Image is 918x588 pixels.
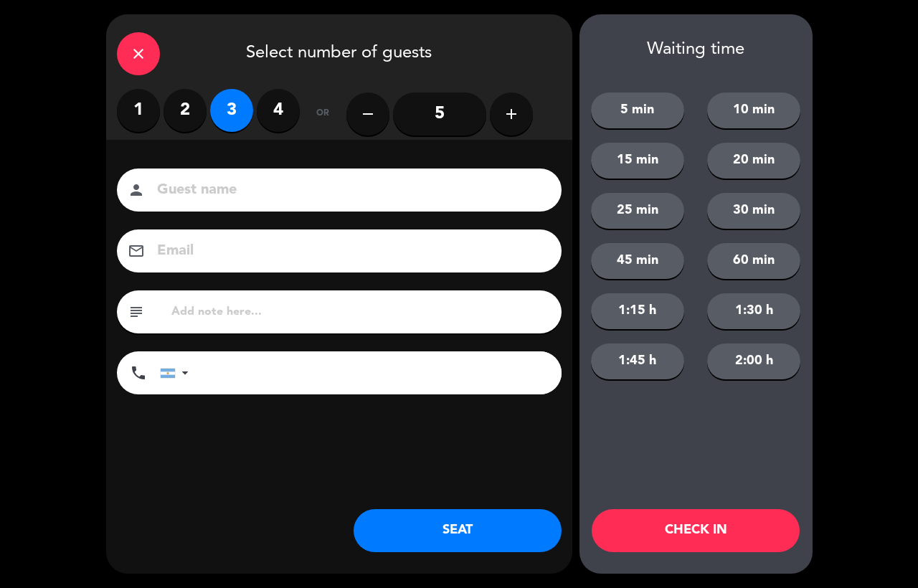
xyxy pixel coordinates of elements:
div: Waiting time [579,39,813,60]
div: Argentina: +54 [161,352,194,394]
label: 3 [210,89,253,132]
i: subject [128,303,145,321]
input: Add note here... [170,302,551,322]
button: SEAT [354,509,562,552]
input: Guest name [156,178,543,203]
input: Email [156,239,543,264]
i: email [128,242,145,260]
div: or [300,89,346,139]
button: 2:00 h [707,343,800,379]
button: 15 min [591,143,684,179]
label: 1 [117,89,160,132]
button: 1:30 h [707,293,800,329]
i: phone [130,364,147,381]
button: CHECK IN [592,509,800,552]
button: 1:45 h [591,343,684,379]
i: add [503,105,520,123]
i: close [130,45,147,62]
i: remove [359,105,377,123]
button: 20 min [707,143,800,179]
button: remove [346,93,389,136]
button: 1:15 h [591,293,684,329]
label: 4 [257,89,300,132]
div: Select number of guests [106,14,572,89]
button: 45 min [591,243,684,279]
button: 30 min [707,193,800,229]
button: 5 min [591,93,684,128]
button: add [490,93,533,136]
label: 2 [164,89,207,132]
i: person [128,181,145,199]
button: 25 min [591,193,684,229]
button: 60 min [707,243,800,279]
button: 10 min [707,93,800,128]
